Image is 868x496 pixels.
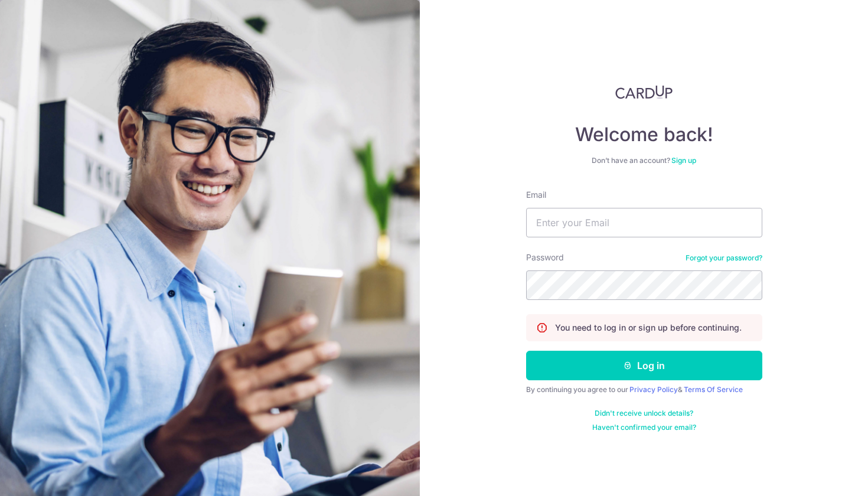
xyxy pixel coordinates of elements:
input: Enter your Email [526,208,762,237]
img: CardUp Logo [615,85,673,99]
a: Haven't confirmed your email? [592,423,696,432]
button: Log in [526,351,762,380]
p: You need to log in or sign up before continuing. [555,322,742,334]
a: Forgot your password? [686,253,762,263]
a: Sign up [671,156,696,165]
a: Terms Of Service [684,385,743,394]
label: Password [526,252,564,263]
div: By continuing you agree to our & [526,385,762,394]
a: Didn't receive unlock details? [595,409,693,418]
div: Don’t have an account? [526,156,762,165]
a: Privacy Policy [629,385,678,394]
h4: Welcome back! [526,123,762,146]
label: Email [526,189,546,201]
